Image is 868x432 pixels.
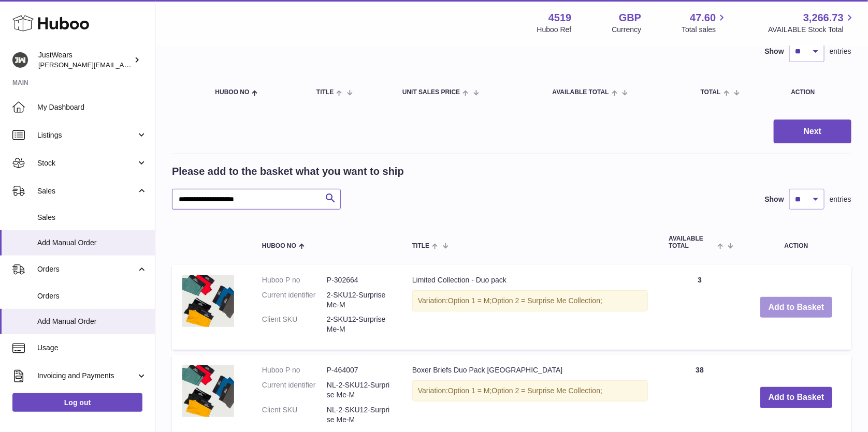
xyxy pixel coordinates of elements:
label: Show [765,47,784,56]
span: Total sales [682,25,728,35]
span: My Dashboard [37,102,147,112]
div: Variation: [412,380,648,401]
img: Limited Collection - Duo pack [182,275,234,327]
span: Usage [37,343,147,353]
span: Option 2 = Surprise Me Collection; [492,296,603,305]
span: Huboo no [215,89,249,96]
div: Variation: [412,290,648,311]
dd: 2-SKU12-Surprise Me-M [327,315,392,334]
span: entries [830,195,851,204]
span: Total [701,89,721,96]
span: Listings [37,130,136,140]
dt: Current identifier [262,290,327,310]
label: Show [765,195,784,204]
strong: 4519 [548,11,572,25]
span: Huboo no [262,243,296,249]
button: Add to Basket [760,297,833,318]
a: 47.60 Total sales [682,11,728,35]
span: AVAILABLE Stock Total [768,25,856,35]
span: Title [316,89,334,96]
button: Next [774,120,851,144]
span: Sales [37,213,147,222]
div: JustWears [38,50,132,70]
span: Option 1 = M; [448,296,491,305]
img: Boxer Briefs Duo Pack Europe [182,365,234,417]
span: Orders [37,264,136,274]
dt: Huboo P no [262,365,327,375]
span: Option 2 = Surprise Me Collection; [492,386,603,395]
dt: Huboo P no [262,275,327,285]
dt: Current identifier [262,380,327,400]
span: Unit Sales Price [402,89,460,96]
span: Stock [37,158,136,168]
span: 3,266.73 [803,11,844,25]
dt: Client SKU [262,405,327,425]
span: Title [412,243,429,249]
span: [PERSON_NAME][EMAIL_ADDRESS][DOMAIN_NAME] [38,61,208,69]
span: Option 1 = M; [448,386,491,395]
dd: P-464007 [327,365,392,375]
img: josh@just-wears.com [12,52,28,68]
span: Invoicing and Payments [37,371,136,381]
span: AVAILABLE Total [669,235,715,249]
dd: 2-SKU12-Surprise Me-M [327,290,392,310]
div: Huboo Ref [537,25,572,35]
dd: NL-2-SKU12-Surprise Me-M [327,380,392,400]
td: 3 [658,265,741,350]
span: 47.60 [690,11,716,25]
span: AVAILABLE Total [553,89,609,96]
span: Add Manual Order [37,238,147,248]
dd: NL-2-SKU12-Surprise Me-M [327,405,392,425]
h2: Please add to the basket what you want to ship [172,165,404,178]
span: Sales [37,186,136,196]
div: Currency [612,25,642,35]
span: Add Manual Order [37,317,147,326]
strong: GBP [619,11,641,25]
span: entries [830,47,851,56]
th: Action [741,225,851,259]
dd: P-302664 [327,275,392,285]
td: Limited Collection - Duo pack [402,265,658,350]
a: 3,266.73 AVAILABLE Stock Total [768,11,856,35]
button: Add to Basket [760,387,833,408]
a: Log out [12,393,142,412]
span: Orders [37,291,147,301]
dt: Client SKU [262,315,327,334]
div: Action [791,89,841,96]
